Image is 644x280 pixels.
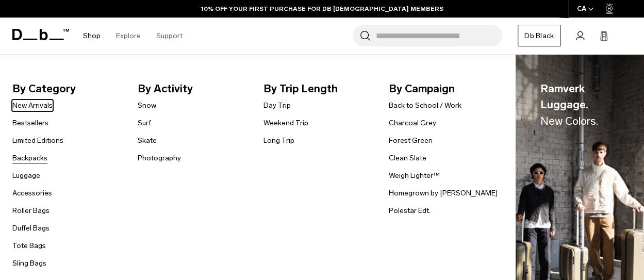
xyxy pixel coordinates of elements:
a: Db Black [518,25,560,46]
a: Sling Bags [12,258,46,269]
a: Backpacks [12,153,47,163]
a: Forest Green [389,135,433,146]
a: Charcoal Grey [389,118,436,128]
a: Shop [83,18,101,54]
a: Limited Editions [12,135,63,146]
a: Roller Bags [12,205,49,216]
a: Duffel Bags [12,223,49,234]
span: Ramverk Luggage. [540,80,619,129]
a: Snow [138,100,156,111]
a: Explore [116,18,141,54]
a: Tote Bags [12,240,46,251]
a: Weigh Lighter™ [389,170,440,181]
span: By Campaign [389,80,498,97]
a: New Arrivals [12,100,53,111]
a: Weekend Trip [263,118,308,128]
a: Accessories [12,188,52,199]
a: Long Trip [263,135,294,146]
a: Surf [138,118,151,128]
span: By Activity [138,80,246,97]
a: 10% OFF YOUR FIRST PURCHASE FOR DB [DEMOGRAPHIC_DATA] MEMBERS [201,4,443,13]
a: Support [156,18,183,54]
a: Day Trip [263,100,291,111]
span: New Colors. [540,114,598,127]
a: Clean Slate [389,153,426,163]
a: Photography [138,153,181,163]
a: Polestar Edt. [389,205,431,216]
span: By Trip Length [263,80,372,97]
a: Skate [138,135,157,146]
nav: Main Navigation [75,18,190,54]
span: By Category [12,80,121,97]
a: Bestsellers [12,118,48,128]
a: Back to School / Work [389,100,461,111]
a: Luggage [12,170,40,181]
a: Homegrown by [PERSON_NAME] [389,188,498,199]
